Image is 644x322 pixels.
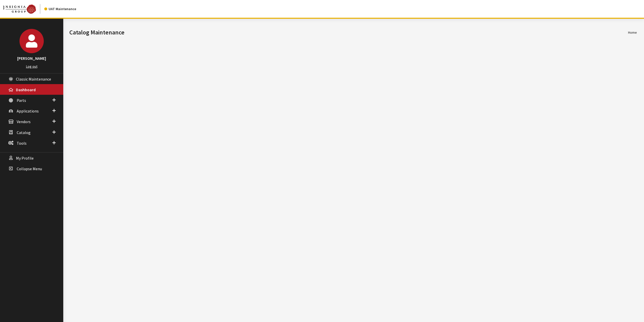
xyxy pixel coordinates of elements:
[26,64,37,69] a: Log out
[628,30,637,35] li: Home
[17,166,42,171] span: Collapse Menu
[19,29,44,53] img: John Swartwout
[17,108,39,113] span: Applications
[17,98,26,103] span: Parts
[17,130,31,135] span: Catalog
[5,55,58,61] h3: [PERSON_NAME]
[16,156,34,161] span: My Profile
[17,141,27,146] span: Tools
[16,77,51,82] span: Classic Maintenance
[44,6,76,12] div: UAT Maintenance
[17,119,31,124] span: Vendors
[69,28,628,37] h1: Catalog Maintenance
[3,4,44,14] a: Insignia Group logo
[16,87,36,92] span: Dashboard
[3,5,36,14] img: Catalog Maintenance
